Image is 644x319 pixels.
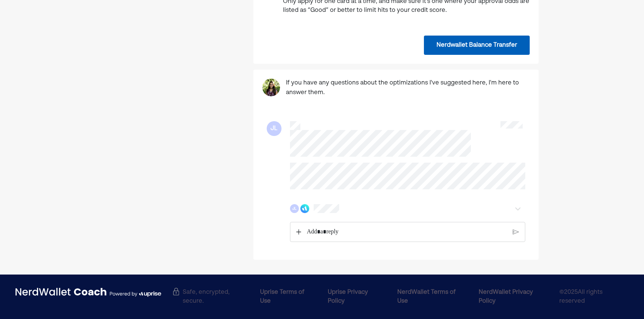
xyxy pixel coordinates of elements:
[328,288,385,306] div: Uprise Privacy Policy
[172,288,251,295] div: Safe, encrypted, secure.
[424,36,530,55] button: Nerdwallet Balance Transfer
[267,121,281,136] div: JL
[303,222,511,242] div: Rich Text Editor. Editing area: main
[286,79,530,97] pre: If you have any questions about the optimizations I've suggested here, I'm here to answer them.
[260,288,316,306] div: Uprise Terms of Use
[559,288,628,306] span: © 2025 All rights reserved
[397,288,467,306] div: NerdWallet Terms of Use
[479,288,550,306] div: NerdWallet Privacy Policy
[290,204,299,213] div: JL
